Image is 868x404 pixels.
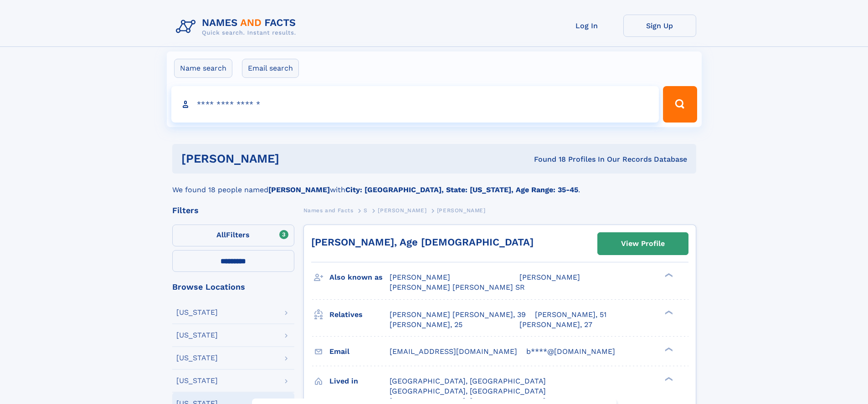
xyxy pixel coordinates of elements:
[623,15,696,37] a: Sign Up
[437,207,486,214] span: [PERSON_NAME]
[172,174,696,195] div: We found 18 people named with .
[390,310,526,320] a: [PERSON_NAME] [PERSON_NAME], 39
[216,230,226,239] span: All
[172,206,294,215] div: Filters
[176,309,218,316] div: [US_STATE]
[663,86,697,123] button: Search Button
[663,376,673,382] div: ❯
[364,205,368,216] a: S
[390,387,546,395] span: [GEOGRAPHIC_DATA], [GEOGRAPHIC_DATA]
[519,320,592,330] a: [PERSON_NAME], 27
[311,236,534,248] a: [PERSON_NAME], Age [DEMOGRAPHIC_DATA]
[390,283,525,291] span: [PERSON_NAME] [PERSON_NAME] SR
[390,377,546,385] span: [GEOGRAPHIC_DATA], [GEOGRAPHIC_DATA]
[663,272,673,278] div: ❯
[242,59,299,78] label: Email search
[550,15,623,37] a: Log In
[364,207,368,214] span: S
[329,373,390,389] h3: Lived in
[329,307,390,322] h3: Relatives
[176,377,218,384] div: [US_STATE]
[621,233,665,254] div: View Profile
[378,205,426,216] a: [PERSON_NAME]
[268,185,330,194] b: [PERSON_NAME]
[390,320,462,330] a: [PERSON_NAME], 25
[176,332,218,339] div: [US_STATE]
[171,86,659,123] input: search input
[406,154,687,164] div: Found 18 Profiles In Our Records Database
[345,185,578,194] b: City: [GEOGRAPHIC_DATA], State: [US_STATE], Age Range: 35-45
[663,309,673,315] div: ❯
[329,270,390,285] h3: Also known as
[172,15,303,39] img: Logo Names and Facts
[329,344,390,359] h3: Email
[378,207,426,214] span: [PERSON_NAME]
[172,225,294,246] label: Filters
[598,233,688,255] a: View Profile
[303,205,354,216] a: Names and Facts
[535,310,606,320] a: [PERSON_NAME], 51
[390,273,450,281] span: [PERSON_NAME]
[174,59,232,78] label: Name search
[519,273,580,281] span: [PERSON_NAME]
[176,354,218,362] div: [US_STATE]
[172,283,294,291] div: Browse Locations
[181,153,407,164] h1: [PERSON_NAME]
[663,346,673,352] div: ❯
[390,347,517,356] span: [EMAIL_ADDRESS][DOMAIN_NAME]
